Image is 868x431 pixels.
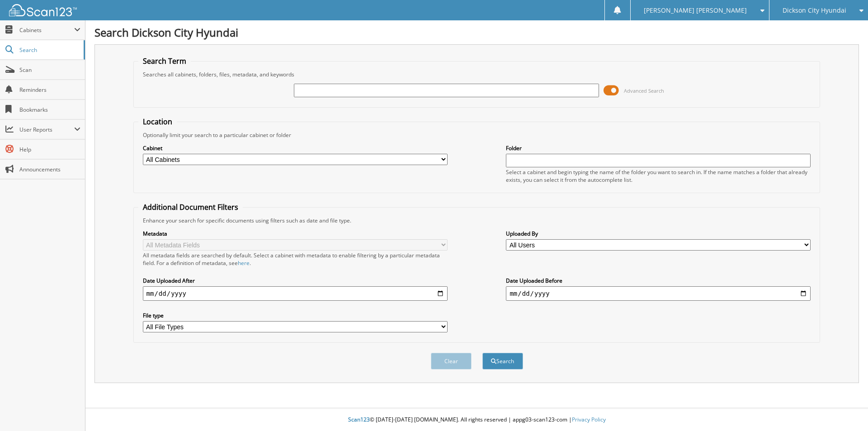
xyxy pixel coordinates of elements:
[482,353,523,369] button: Search
[138,217,816,224] div: Enhance your search for specific documents using filters such as date and file type.
[138,71,816,78] div: Searches all cabinets, folders, files, metadata, and keywords
[783,8,846,13] span: Dickson City Hyundai
[138,202,243,212] legend: Additional Document Filters
[143,144,448,152] label: Cabinet
[624,87,664,94] span: Advanced Search
[506,286,811,301] input: end
[143,251,448,267] div: All metadata fields are searched by default. Select a cabinet with metadata to enable filtering b...
[19,106,80,114] span: Bookmarks
[94,25,859,40] h1: Search Dickson City Hyundai
[138,56,191,66] legend: Search Term
[19,126,74,133] span: User Reports
[19,86,80,94] span: Reminders
[143,286,448,301] input: start
[506,144,811,152] label: Folder
[143,230,448,237] label: Metadata
[506,230,811,237] label: Uploaded By
[9,4,77,16] img: scan123-logo-white.svg
[823,388,868,431] iframe: Chat Widget
[644,8,747,13] span: [PERSON_NAME] [PERSON_NAME]
[19,66,80,74] span: Scan
[506,168,811,184] div: Select a cabinet and begin typing the name of the folder you want to search in. If the name match...
[348,416,370,423] span: Scan123
[19,46,79,54] span: Search
[572,416,606,423] a: Privacy Policy
[238,259,250,267] a: here
[19,146,80,153] span: Help
[143,312,448,319] label: File type
[143,277,448,284] label: Date Uploaded After
[19,26,74,34] span: Cabinets
[138,131,816,139] div: Optionally limit your search to a particular cabinet or folder
[431,353,472,369] button: Clear
[85,409,868,431] div: © [DATE]-[DATE] [DOMAIN_NAME]. All rights reserved | appg03-scan123-com |
[19,166,80,173] span: Announcements
[506,277,811,284] label: Date Uploaded Before
[138,117,177,127] legend: Location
